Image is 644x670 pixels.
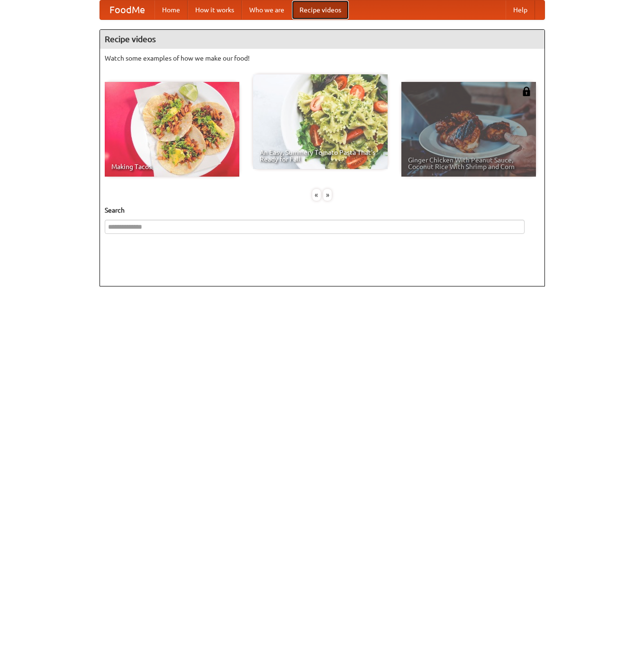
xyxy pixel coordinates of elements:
a: An Easy, Summery Tomato Pasta That's Ready for Fall [253,74,388,169]
div: « [312,189,321,201]
h5: Search [105,205,540,215]
h4: Recipe videos [100,30,544,49]
a: How it works [188,0,242,19]
p: Watch some examples of how we make our food! [105,54,540,63]
div: » [323,189,332,201]
a: Help [506,0,535,19]
a: Making Tacos [105,82,239,177]
span: An Easy, Summery Tomato Pasta That's Ready for Fall [260,149,381,162]
a: Who we are [242,0,292,19]
img: 483408.png [522,87,531,96]
a: FoodMe [100,0,154,19]
a: Recipe videos [292,0,349,19]
a: Home [154,0,188,19]
span: Making Tacos [111,163,233,170]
